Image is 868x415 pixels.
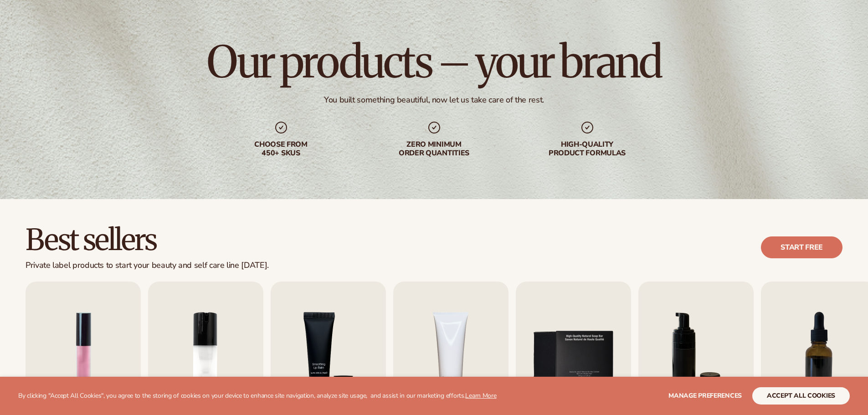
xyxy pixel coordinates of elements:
[223,140,339,158] div: Choose from 450+ Skus
[26,225,269,255] h2: Best sellers
[324,95,544,105] div: You built something beautiful, now let us take care of the rest.
[529,140,646,158] div: High-quality product formulas
[668,391,742,400] span: Manage preferences
[376,140,493,158] div: Zero minimum order quantities
[668,387,742,405] button: Manage preferences
[761,236,842,258] a: Start free
[752,387,850,405] button: accept all cookies
[18,392,497,400] p: By clicking "Accept All Cookies", you agree to the storing of cookies on your device to enhance s...
[465,391,496,400] a: Learn More
[26,261,269,271] div: Private label products to start your beauty and self care line [DATE].
[207,40,661,84] h1: Our products – your brand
